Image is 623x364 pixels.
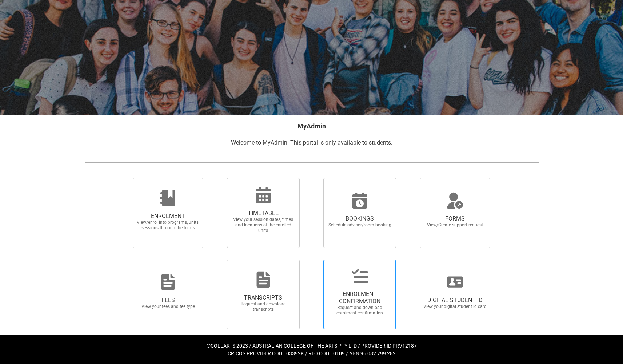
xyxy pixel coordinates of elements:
[136,297,200,304] span: FEES
[423,304,487,309] span: View your digital student id card
[231,301,295,312] span: Request and download transcripts
[231,294,295,301] span: TRANSCRIPTS
[328,215,392,222] span: BOOKINGS
[328,222,392,228] span: Schedule advisor/room booking
[136,220,200,231] span: View/enrol into programs, units, sessions through the terms
[423,215,487,222] span: FORMS
[231,139,392,146] span: Welcome to MyAdmin. This portal is only available to students.
[328,290,392,305] span: ENROLMENT CONFIRMATION
[423,222,487,228] span: View/Create support request
[231,217,295,233] span: View your session dates, times and locations of the enrolled units
[231,210,295,217] span: TIMETABLE
[136,213,200,220] span: ENROLMENT
[85,121,539,131] h2: MyAdmin
[328,305,392,316] span: Request and download enrolment confirmation
[136,304,200,309] span: View your fees and fee type
[423,297,487,304] span: DIGITAL STUDENT ID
